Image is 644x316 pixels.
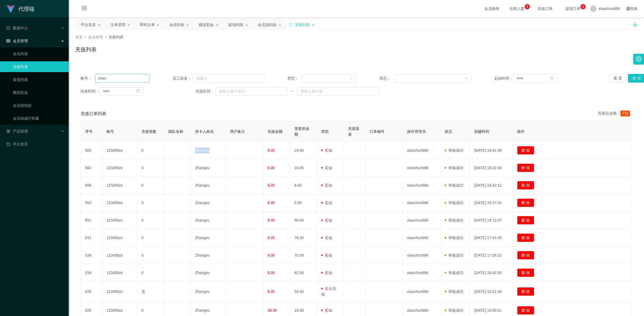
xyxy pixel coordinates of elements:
[321,253,332,257] span: 彩金
[105,35,106,39] span: /
[563,7,583,10] span: 提现订单
[97,23,101,27] i: 图标: close
[445,201,463,205] span: 审核成功
[350,77,353,80] i: 图标: down
[186,23,189,27] i: 图标: close
[137,177,164,194] td: 0
[191,177,226,194] td: Zhangxu
[169,20,184,30] div: 会员列表
[445,218,463,222] span: 审核成功
[95,74,149,83] input: 请输入
[517,287,534,296] button: 删 除
[290,142,317,159] td: 24.00
[81,177,102,194] td: 556
[297,87,379,95] input: 请输入最大值
[216,87,287,95] input: 请输入最小值为
[13,87,64,98] a: 赠送彩金
[268,271,275,275] span: 8.00
[81,159,102,177] td: 562
[295,20,310,30] div: 充值列表
[80,88,99,94] span: 结束时间：
[81,282,102,302] td: 529
[580,4,586,9] sup: 3
[75,45,97,54] h1: 充值列表
[137,194,164,212] td: 0
[517,216,534,225] button: 删 除
[85,129,93,134] span: 序号
[102,159,137,177] td: 123456zx
[290,282,317,302] td: 54.00
[321,183,332,187] span: 彩金
[290,212,317,229] td: 86.00
[191,194,226,212] td: Zhangxu
[191,264,226,282] td: Zhangxu
[6,129,10,133] i: 图标: appstore-o
[470,264,513,282] td: [DATE] 16:42:50
[470,247,513,264] td: [DATE] 17:26:22
[289,23,293,27] i: 图标: sync
[137,142,164,159] td: 0
[290,247,317,264] td: 70.00
[321,166,332,170] span: 彩金
[470,282,513,302] td: [DATE] 16:21:34
[81,142,102,159] td: 565
[191,247,226,264] td: Zhangxu
[403,247,440,264] td: xiaochun666
[13,100,64,111] a: 会员加扣款
[312,23,315,27] i: 图标: close
[13,113,64,124] a: 会员加减打码量
[290,159,317,177] td: 16.00
[191,159,226,177] td: Zhangxu
[88,35,103,39] span: 会员管理
[268,183,275,187] span: 8.00
[13,48,64,59] a: 会员列表
[517,233,534,242] button: 删 除
[6,5,15,13] img: logo.9652507e.png
[517,146,534,155] button: 删 除
[75,35,83,39] span: 首页
[191,212,226,229] td: Zhangxu
[403,264,440,282] td: xiaochun666
[6,39,10,43] i: 图标: table
[403,229,440,247] td: xiaochun666
[268,201,275,205] span: 8.00
[102,264,137,282] td: 123456zx
[193,74,265,83] input: 请输入
[321,286,336,296] span: 后台充值
[465,77,468,80] i: 图标: down
[507,7,527,10] span: 在线人数
[102,247,137,264] td: 123456zx
[403,282,440,302] td: xiaochun666
[102,212,137,229] td: 123456zx
[445,308,463,313] span: 审核成功
[102,142,137,159] td: 123456zx
[75,0,93,17] i: 图标: menu-fold
[6,39,28,43] span: 会员管理
[6,6,34,11] a: 代理端
[609,74,626,83] button: 重 置
[137,212,164,229] td: 0
[470,159,513,177] td: [DATE] 19:22:40
[598,111,632,117] div: 充值总金额：
[582,4,584,9] p: 3
[173,76,193,81] span: 员工姓名：
[321,129,329,134] span: 类型
[517,251,534,260] button: 删 除
[321,236,332,240] span: 彩金
[228,20,243,30] div: 提现列表
[268,308,277,313] span: 38.00
[403,159,440,177] td: xiaochun666
[230,129,245,134] span: 用户备注
[474,129,489,134] span: 创建时间
[268,236,275,240] span: 8.00
[6,26,10,30] i: 图标: check-circle-o
[287,76,302,81] span: 类型：
[403,142,440,159] td: xiaochun666
[268,289,275,294] span: 8.00
[294,126,309,136] span: 变更前金额
[445,253,463,257] span: 审核成功
[81,20,96,30] div: 平台首页
[290,194,317,212] td: 0.00
[445,271,463,275] span: 审核成功
[445,236,463,240] span: 审核成功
